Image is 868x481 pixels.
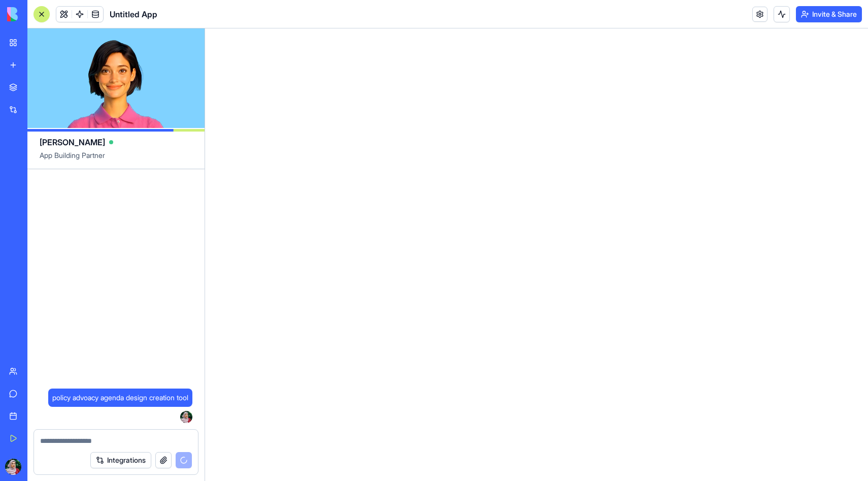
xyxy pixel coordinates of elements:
span: Untitled App [110,8,157,20]
span: App Building Partner [40,150,192,169]
span: policy advoacy agenda design creation tool [52,393,188,403]
span: [PERSON_NAME] [40,136,105,148]
img: ACg8ocKrHUfX6bgIY1TNZJRX0sNqXg4uRNdfiuIFjl0fIwz3NGnA9c0=s96-c [5,459,21,475]
img: ACg8ocKrHUfX6bgIY1TNZJRX0sNqXg4uRNdfiuIFjl0fIwz3NGnA9c0=s96-c [180,411,192,423]
button: Invite & Share [796,6,862,22]
img: logo [7,7,70,21]
button: Integrations [90,452,151,468]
